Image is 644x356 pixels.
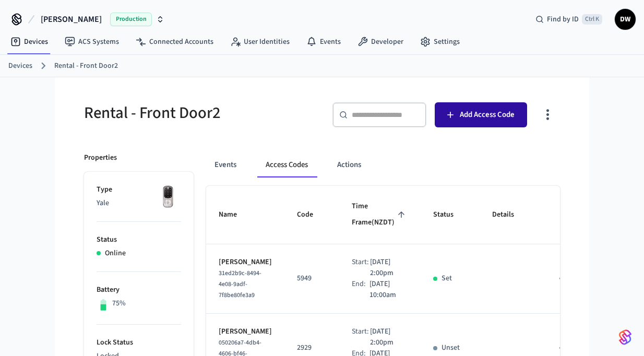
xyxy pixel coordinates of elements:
div: Start: [352,257,370,279]
button: Events [206,152,245,177]
span: Details [492,207,528,223]
p: [PERSON_NAME] [219,257,272,268]
p: 2929 [297,342,327,353]
button: Access Codes [257,152,316,177]
p: [DATE] 2:00pm [370,326,408,348]
span: Code [297,207,327,223]
span: 31ed2b9c-8494-4e08-9adf-7f8be80fe3a9 [219,269,261,300]
a: Devices [2,32,56,51]
p: Yale [97,198,181,209]
h5: Rental - Front Door2 [84,102,316,124]
p: Set [442,273,452,284]
span: Production [110,13,152,26]
div: Start: [352,326,370,348]
p: Status [97,234,181,245]
p: 75% [112,298,126,309]
a: Settings [412,32,468,51]
div: ant example [206,152,560,177]
span: Time Frame(NZDT) [352,198,408,231]
a: Developer [349,32,412,51]
span: Status [433,207,467,223]
button: Actions [329,152,369,177]
button: DW [615,9,636,30]
p: [PERSON_NAME] [219,326,272,337]
a: Events [298,32,349,51]
a: User Identities [222,32,298,51]
p: Unset [442,342,460,353]
p: Properties [84,152,117,163]
span: Ctrl K [582,14,602,25]
p: Lock Status [97,337,181,348]
div: End: [352,279,369,301]
img: SeamLogoGradient.69752ec5.svg [619,329,631,346]
a: Rental - Front Door2 [54,61,118,72]
span: Name [219,207,251,223]
div: Find by IDCtrl K [527,10,611,29]
a: Connected Accounts [127,32,222,51]
span: Find by ID [547,14,579,25]
span: Add Access Code [460,108,515,122]
a: ACS Systems [56,32,127,51]
p: Battery [97,284,181,295]
p: Type [97,184,181,195]
span: [PERSON_NAME] [41,13,102,26]
p: [DATE] 2:00pm [370,257,408,279]
img: Yale Assure Touchscreen Wifi Smart Lock, Satin Nickel, Front [155,184,181,210]
p: 5949 [297,273,327,284]
span: DW [616,10,635,29]
p: [DATE] 10:00am [369,279,408,301]
button: Add Access Code [435,102,527,127]
p: Online [105,248,126,259]
a: Devices [8,61,32,72]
